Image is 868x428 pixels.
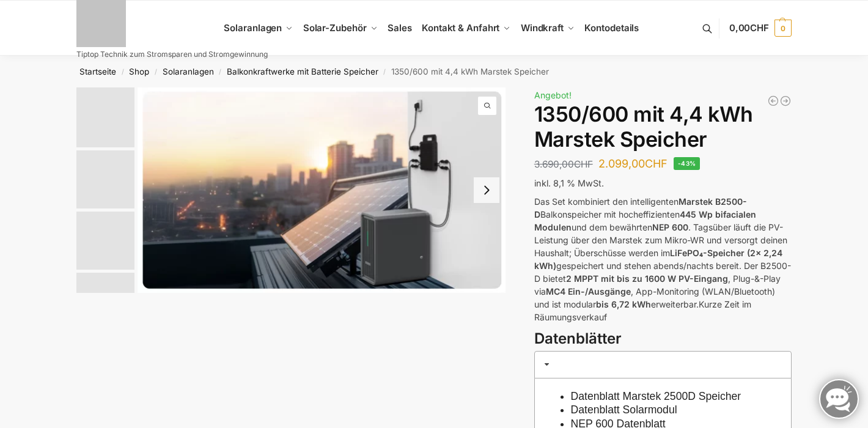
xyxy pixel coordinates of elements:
span: / [214,67,227,77]
bdi: 3.690,00 [534,158,593,170]
a: Windkraft [516,1,580,56]
span: Windkraft [521,22,564,34]
span: Sales [388,22,412,34]
a: Datenblatt Solarmodul [571,404,677,416]
img: Anschlusskabel-3meter_schweizer-stecker [76,212,134,270]
bdi: 2.099,00 [598,157,668,170]
a: Steckerkraftwerk mit 8 KW Speicher und 8 Solarmodulen mit 3600 Watt [767,95,779,107]
span: Kontodetails [584,22,639,34]
strong: bis 6,72 kWh [596,299,651,309]
a: Startseite [79,67,116,76]
p: Tiptop Technik zum Stromsparen und Stromgewinnung [76,51,268,58]
a: Balkonkraftwerk mit Marstek Speicher5 1 [138,87,506,293]
span: Angebot! [534,90,572,100]
span: inkl. 8,1 % MwSt. [534,178,604,188]
a: Kontodetails [579,1,644,56]
a: Balkonkraftwerke mit Batterie Speicher [227,67,378,76]
span: CHF [645,157,668,170]
img: Marstek Balkonkraftwerk [76,150,134,208]
strong: 2 MPPT mit bis zu 1600 W PV-Eingang [566,273,728,284]
h3: Datenblätter [534,328,792,350]
a: Solaranlagen [163,67,214,76]
nav: Breadcrumb [55,56,814,87]
p: Das Set kombiniert den intelligenten Balkonspeicher mit hocheffizienten und dem bewährten . Tagsü... [534,195,792,323]
strong: NEP 600 [652,222,688,232]
a: Solar-Zubehör [298,1,383,56]
span: -43% [674,157,701,170]
button: Next slide [474,177,499,203]
a: Flexible Solarpanels (2×240 Watt & Solar Laderegler [779,95,792,107]
img: Balkonkraftwerk mit Marstek Speicher [76,87,134,147]
span: 0 [774,20,792,37]
strong: MC4 Ein-/Ausgänge [546,286,631,297]
span: CHF [750,22,769,34]
span: Solar-Zubehör [303,22,367,34]
span: CHF [574,158,593,170]
span: 0,00 [729,22,769,34]
img: ChatGPT Image 29. März 2025, 12_41_06 [76,273,134,331]
span: / [149,67,162,77]
a: Sales [383,1,417,56]
a: Kontakt & Anfahrt [417,1,516,56]
a: Datenblatt Marstek 2500D Speicher [571,390,741,402]
h1: 1350/600 mit 4,4 kWh Marstek Speicher [534,102,792,152]
span: Kontakt & Anfahrt [422,22,499,34]
span: / [378,67,391,77]
a: Shop [129,67,149,76]
a: 0,00CHF 0 [729,10,792,46]
img: Balkonkraftwerk mit Marstek Speicher [138,87,506,293]
span: / [116,67,129,77]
